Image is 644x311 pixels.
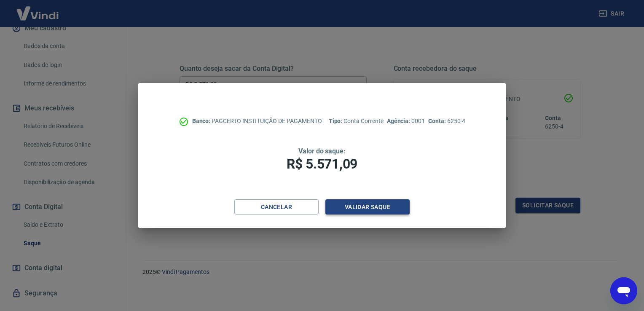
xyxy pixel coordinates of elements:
button: Cancelar [234,199,319,215]
span: Banco: [192,118,212,124]
span: Conta: [428,118,447,124]
span: Agência: [387,118,412,124]
span: R$ 5.571,09 [287,156,357,172]
iframe: Botão para abrir a janela de mensagens [610,277,637,304]
span: Valor do saque: [298,147,346,155]
p: 6250-4 [428,117,465,126]
button: Validar saque [325,199,410,215]
p: Conta Corrente [329,117,384,126]
span: Tipo: [329,118,344,124]
p: PAGCERTO INSTITUIÇÃO DE PAGAMENTO [192,117,322,126]
p: 0001 [387,117,425,126]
